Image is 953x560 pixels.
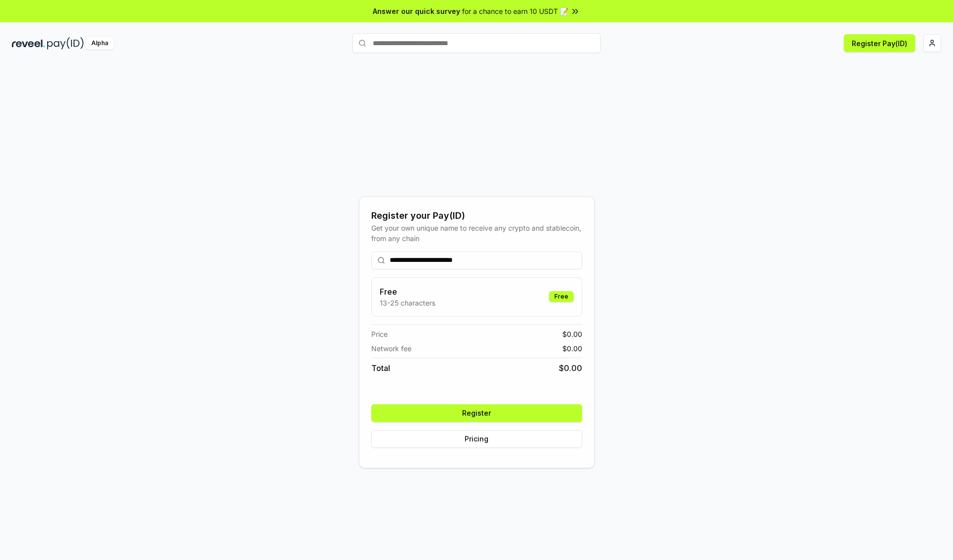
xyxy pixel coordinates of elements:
[371,329,388,339] span: Price
[373,6,460,16] span: Answer our quick survey
[562,343,582,354] span: $ 0.00
[549,291,574,302] div: Free
[12,37,45,50] img: reveel_dark
[462,6,568,16] span: for a chance to earn 10 USDT 📝
[47,37,84,50] img: pay_id
[559,362,582,374] span: $ 0.00
[371,404,582,422] button: Register
[86,37,114,50] div: Alpha
[380,286,435,298] h3: Free
[371,430,582,448] button: Pricing
[371,223,582,244] div: Get your own unique name to receive any crypto and stablecoin, from any chain
[371,209,582,223] div: Register your Pay(ID)
[380,298,435,308] p: 13-25 characters
[371,343,411,354] span: Network fee
[844,34,915,52] button: Register Pay(ID)
[371,362,390,374] span: Total
[562,329,582,339] span: $ 0.00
